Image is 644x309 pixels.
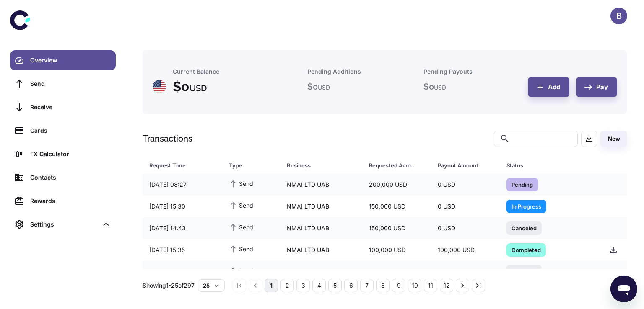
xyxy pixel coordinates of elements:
div: 100,000 USD [362,242,431,258]
a: FX Calculator [10,144,116,164]
span: Send [229,179,253,188]
span: Type [229,160,277,171]
p: Showing 1-25 of 297 [143,281,195,290]
div: Contacts [30,173,111,182]
button: Go to page 8 [376,279,390,292]
div: 200,000 USD [362,177,431,193]
div: NMAI LTD UAB [280,177,363,193]
div: Cards [30,126,111,135]
button: Add [528,77,569,97]
span: USD [318,84,330,91]
h5: $ 0 [423,80,446,93]
button: Go to page 12 [440,279,453,292]
div: FX Calculator [30,149,111,159]
div: [DATE] 08:27 [143,177,222,193]
a: Receive [10,97,116,117]
div: NMAI LTD UAB [280,242,363,258]
div: Settings [10,214,116,234]
div: NMAI LTD UAB [280,220,363,236]
h6: Pending Payouts [423,67,473,76]
a: Rewards [10,191,116,211]
button: Go to last page [472,279,485,292]
button: Go to page 5 [328,279,342,292]
span: Send [229,201,253,210]
span: Payout Amount [438,160,496,171]
a: Overview [10,50,116,70]
span: Request Time [149,160,219,171]
div: Rewards [30,196,111,206]
div: Overview [30,56,111,65]
div: [DATE] 14:43 [143,220,222,236]
button: Go to page 2 [280,279,294,292]
button: Go to next page [456,279,469,292]
div: 0 USD [431,177,500,193]
span: Send [229,266,253,275]
iframe: Button to launch messaging window [610,276,637,302]
div: [DATE] 15:24 [143,264,222,280]
div: Requested Amount [369,160,417,171]
button: Go to page 9 [392,279,405,292]
button: Go to page 4 [312,279,326,292]
div: Request Time [149,160,208,171]
div: 150,000 USD [362,220,431,236]
span: Send [229,244,253,253]
button: Pay [576,77,617,97]
nav: pagination navigation [231,279,486,292]
span: Status [506,160,592,171]
div: NMAI LTD UAB [280,198,363,214]
h4: $ 0 [173,77,207,97]
a: Send [10,74,116,94]
div: Settings [30,220,98,229]
a: Contacts [10,167,116,188]
div: Status [506,160,582,171]
button: Go to page 6 [344,279,358,292]
button: 25 [198,279,225,292]
div: [DATE] 15:35 [143,242,222,258]
div: [DATE] 15:30 [143,198,222,214]
div: 0 USD [431,264,500,280]
span: Canceled [506,267,542,276]
div: 150,000 USD [362,198,431,214]
span: Canceled [506,224,542,232]
div: Send [30,79,111,88]
h1: Transactions [143,132,192,145]
div: 0 USD [431,198,500,214]
button: page 1 [265,279,278,292]
button: Go to page 10 [408,279,421,292]
div: 100,000 USD [362,264,431,280]
span: Completed [506,245,546,254]
div: Payout Amount [438,160,486,171]
h5: $ 0 [307,80,330,93]
div: 0 USD [431,220,500,236]
button: B [610,8,627,24]
span: In Progress [506,202,546,210]
button: New [600,131,627,147]
div: NMAI LTD UAB [280,264,363,280]
div: 100,000 USD [431,242,500,258]
span: Requested Amount [369,160,428,171]
span: Pending [506,180,538,188]
a: Cards [10,121,116,141]
span: USD [434,84,446,91]
button: Go to page 7 [360,279,374,292]
div: Type [229,160,266,171]
div: Receive [30,103,111,112]
h6: Pending Additions [307,67,361,76]
h6: Current Balance [173,67,219,76]
button: Go to page 11 [424,279,437,292]
button: Go to page 3 [296,279,310,292]
span: USD [190,83,207,93]
span: Send [229,222,253,232]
